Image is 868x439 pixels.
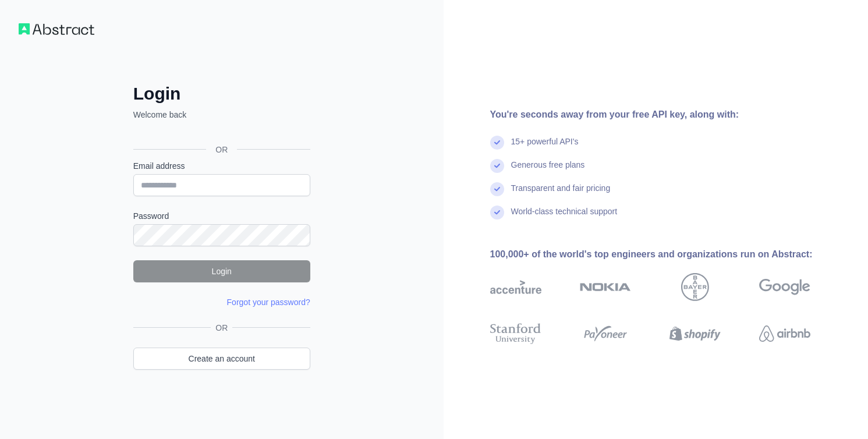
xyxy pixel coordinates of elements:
[227,298,310,307] a: Forgot your password?
[133,109,310,121] p: Welcome back
[490,108,848,122] div: You're seconds away from your free API key, along with:
[133,348,310,370] a: Create an account
[580,321,631,346] img: payoneer
[211,322,232,334] span: OR
[490,182,504,196] img: check mark
[133,260,310,282] button: Login
[133,160,310,172] label: Email address
[133,210,310,222] label: Password
[511,136,579,159] div: 15+ powerful API's
[19,23,94,35] img: Workflow
[490,247,848,261] div: 100,000+ of the world's top engineers and organizations run on Abstract:
[490,321,541,346] img: stanford university
[511,182,611,206] div: Transparent and fair pricing
[206,144,237,155] span: OR
[681,273,709,301] img: bayer
[490,159,504,173] img: check mark
[511,159,585,182] div: Generous free plans
[490,273,541,301] img: accenture
[759,321,810,346] img: airbnb
[669,321,721,346] img: shopify
[133,83,310,104] h2: Login
[511,206,618,229] div: World-class technical support
[580,273,631,301] img: nokia
[490,136,504,150] img: check mark
[759,273,810,301] img: google
[490,206,504,220] img: check mark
